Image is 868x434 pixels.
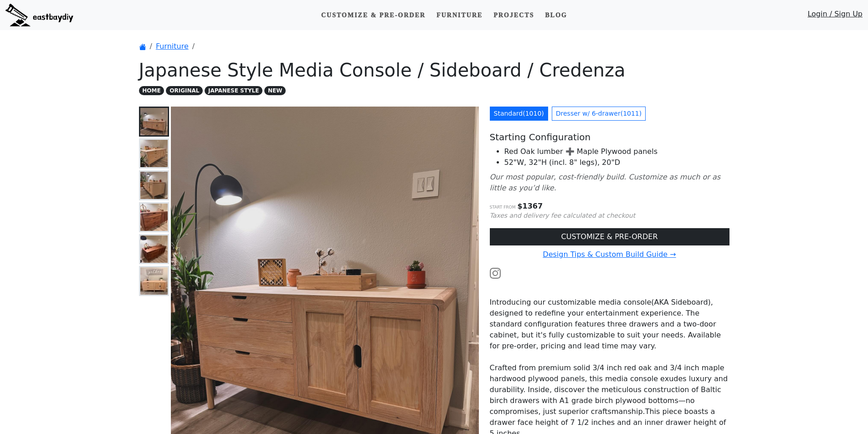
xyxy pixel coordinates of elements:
[139,59,729,81] h1: Japanese Style Media Console / Sideboard / Credenza
[140,140,168,167] img: Japanese Style Media Console Left Corner
[490,173,721,192] i: Our most popular, cost-friendly build. Customize as much or as little as you’d like.
[205,86,262,95] span: JAPANESE STYLE
[504,157,729,168] li: 52"W, 32"H (incl. 8" legs), 20"D
[504,146,729,157] li: Red Oak lumber ➕ Maple Plywood panels
[139,41,729,52] nav: breadcrumb
[318,7,429,24] a: Customize & Pre-order
[140,235,168,263] img: Japanese Style Walnut Credenza - Top
[166,86,203,95] span: ORIGINAL
[140,172,168,199] img: Japanese Style Media Console Side View
[5,4,73,26] img: eastbaydiy
[490,107,548,121] a: Standard(1010)
[139,86,164,95] span: HOME
[490,205,516,209] small: Start from
[490,268,501,277] a: Watch the build video or pictures on Instagram
[552,107,646,121] a: Dresser w/ 6-drawer(1011)
[433,7,486,24] a: Furniture
[490,212,636,219] small: Taxes and delivery fee calculated at checkout
[140,267,168,295] img: Red oak Japanese style media console w/ slat door - limited edition
[264,86,286,95] span: NEW
[140,204,168,231] img: Japanese Style Walnut Credenza - Front
[517,202,543,210] span: $ 1367
[140,108,168,135] img: Japanese Style Media Console - Overview
[541,7,570,24] a: Blog
[807,9,863,24] a: Login / Sign Up
[490,228,729,245] a: CUSTOMIZE & PRE-ORDER
[490,132,729,143] h5: Starting Configuration
[490,297,729,352] p: Introducing our customizable media console(AKA Sideboard), designed to redefine your entertainmen...
[156,42,189,51] a: Furniture
[543,250,676,259] a: Design Tips & Custom Build Guide →
[490,7,538,24] a: Projects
